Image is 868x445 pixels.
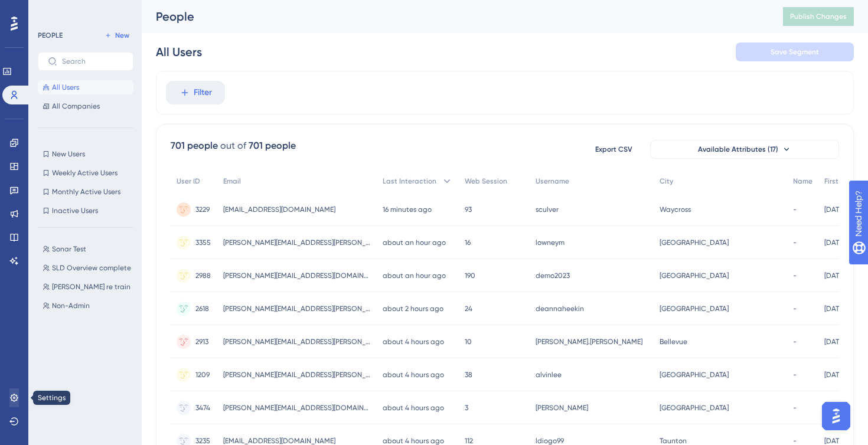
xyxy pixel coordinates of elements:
span: User ID [177,176,200,186]
span: 24 [465,304,472,313]
span: - [793,337,797,346]
span: Waycross [660,205,691,214]
span: 93 [465,205,472,214]
span: Web Session [465,176,507,186]
div: out of [220,139,246,153]
span: alvinlee [536,370,562,379]
span: - [793,403,797,413]
span: Save Segment [771,47,819,57]
span: Monthly Active Users [52,187,120,197]
span: 3355 [195,238,211,247]
button: SLD Overview complete [38,261,141,275]
time: [DATE] [824,305,844,313]
input: Search [62,57,123,66]
span: Available Attributes (17) [698,145,778,154]
div: People [156,8,753,25]
span: Sonar Test [52,244,86,254]
div: PEOPLE [38,31,63,40]
span: - [793,370,797,379]
time: about an hour ago [383,271,446,280]
span: 3474 [195,403,210,413]
span: Need Help? [28,3,74,17]
time: [DATE] [824,271,844,280]
time: [DATE] [824,205,844,214]
span: [GEOGRAPHIC_DATA] [660,238,729,247]
span: [GEOGRAPHIC_DATA] [660,403,729,413]
span: New Users [52,149,85,159]
time: [DATE] [824,338,844,346]
span: 2988 [195,271,211,280]
span: 3 [465,403,468,413]
time: [DATE] [824,238,844,247]
button: Export CSV [584,140,643,159]
button: [PERSON_NAME] re train [38,280,141,294]
span: Publish Changes [790,12,847,21]
time: about an hour ago [383,238,446,247]
span: [PERSON_NAME].[PERSON_NAME] [536,337,642,346]
button: All Users [38,80,133,94]
button: Non-Admin [38,299,141,313]
span: Non-Admin [52,301,90,310]
time: [DATE] [824,437,844,445]
span: - [793,205,797,214]
div: 701 people [249,139,296,153]
span: [PERSON_NAME][EMAIL_ADDRESS][DOMAIN_NAME] [223,271,371,280]
button: Monthly Active Users [38,185,133,199]
span: Inactive Users [52,206,98,215]
span: [EMAIL_ADDRESS][DOMAIN_NAME] [223,205,335,214]
span: [PERSON_NAME][EMAIL_ADDRESS][PERSON_NAME][DOMAIN_NAME] [223,238,371,247]
span: lowneym [536,238,564,247]
span: [PERSON_NAME][EMAIL_ADDRESS][DOMAIN_NAME] [223,403,371,413]
time: about 2 hours ago [383,305,443,313]
span: [PERSON_NAME] [536,403,588,413]
span: City [660,176,673,186]
span: Last Interaction [383,176,436,186]
span: Weekly Active Users [52,168,118,178]
span: - [793,304,797,313]
span: All Users [52,83,79,92]
span: [PERSON_NAME] re train [52,282,130,292]
span: 190 [465,271,475,280]
button: Weekly Active Users [38,166,133,180]
button: New [100,28,133,42]
span: 38 [465,370,472,379]
button: Publish Changes [783,7,854,26]
span: - [793,271,797,280]
time: about 4 hours ago [383,437,444,445]
time: about 4 hours ago [383,338,444,346]
iframe: UserGuiding AI Assistant Launcher [818,398,854,434]
span: sculver [536,205,559,214]
button: Filter [166,81,225,104]
div: All Users [156,44,202,60]
time: 16 minutes ago [383,205,432,214]
button: New Users [38,147,133,161]
span: 3229 [195,205,210,214]
span: [GEOGRAPHIC_DATA] [660,304,729,313]
span: [PERSON_NAME][EMAIL_ADDRESS][PERSON_NAME][DOMAIN_NAME] [223,304,371,313]
span: Username [536,176,569,186]
span: 1209 [195,370,210,379]
span: 10 [465,337,472,346]
button: Available Attributes (17) [650,140,839,159]
span: [GEOGRAPHIC_DATA] [660,370,729,379]
span: Name [793,176,812,186]
button: Sonar Test [38,242,141,256]
button: Save Segment [736,42,854,61]
span: New [115,31,129,40]
span: [GEOGRAPHIC_DATA] [660,271,729,280]
time: about 4 hours ago [383,404,444,412]
div: 701 people [171,139,218,153]
span: deannaheekin [536,304,584,313]
time: [DATE] [824,371,844,379]
span: Filter [194,86,212,100]
span: All Companies [52,102,100,111]
span: [PERSON_NAME][EMAIL_ADDRESS][PERSON_NAME][DOMAIN_NAME] [223,370,371,379]
button: All Companies [38,99,133,113]
span: - [793,238,797,247]
span: demo2023 [536,271,570,280]
time: about 4 hours ago [383,371,444,379]
span: [PERSON_NAME][EMAIL_ADDRESS][PERSON_NAME][DOMAIN_NAME] [223,337,371,346]
span: Export CSV [595,145,632,154]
